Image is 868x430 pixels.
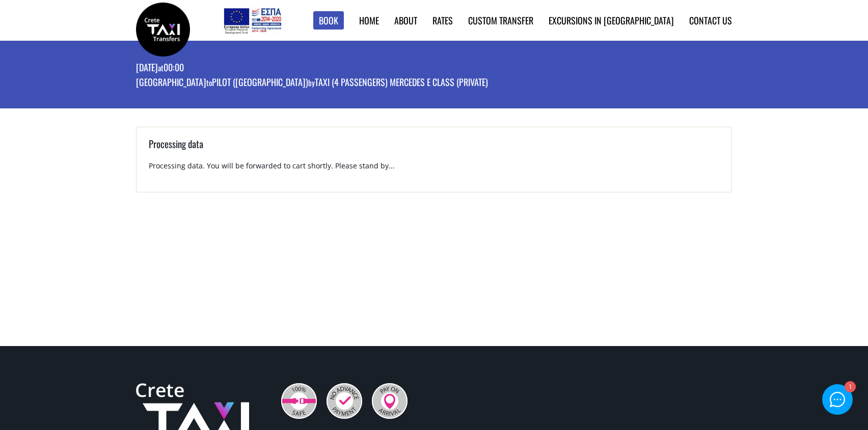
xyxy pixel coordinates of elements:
[308,77,315,88] small: by
[432,14,453,27] a: Rates
[149,137,719,161] h3: Processing data
[136,23,190,34] a: Crete Taxi Transfers | Booking page | Crete Taxi Transfers
[359,14,379,27] a: Home
[206,77,212,88] small: to
[136,61,488,76] p: [DATE] 00:00
[222,5,283,36] img: e-bannersEUERDF180X90.jpg
[394,14,417,27] a: About
[149,161,719,180] p: Processing data. You will be forwarded to cart shortly. Please stand by...
[313,11,344,30] a: Book
[281,383,317,419] img: 100% Safe
[327,383,362,419] img: No Advance Payment
[689,14,732,27] a: Contact us
[136,76,488,91] p: [GEOGRAPHIC_DATA] Pilot ([GEOGRAPHIC_DATA]) Taxi (4 passengers) Mercedes E Class (private)
[136,3,190,56] img: Crete Taxi Transfers | Booking page | Crete Taxi Transfers
[549,14,674,27] a: Excursions in [GEOGRAPHIC_DATA]
[372,383,408,419] img: Pay On Arrival
[158,62,164,73] small: at
[468,14,533,27] a: Custom Transfer
[844,382,855,393] div: 1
